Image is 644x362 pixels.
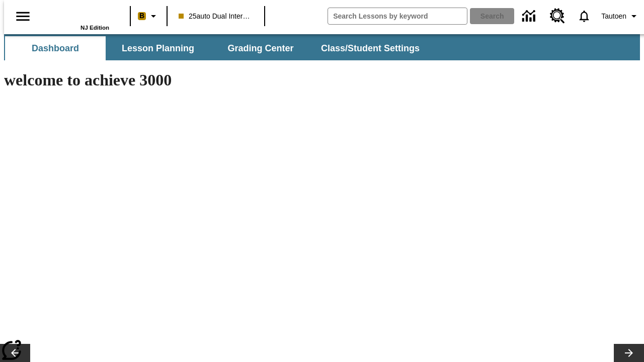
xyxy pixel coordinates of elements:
[210,36,311,60] button: Grading Center
[5,36,106,60] button: Dashboard
[80,25,109,31] span: NJ Edition
[601,11,626,22] span: Tautoen
[4,36,429,60] div: SubNavbar
[44,4,109,31] div: Home
[597,7,644,25] button: Profile/Settings
[108,36,208,60] button: Lesson Planning
[571,3,597,29] a: Notifications
[516,3,544,30] a: Data Center
[8,2,38,31] button: Open side menu
[139,10,144,22] span: B
[4,34,640,60] div: SubNavbar
[328,8,467,24] input: search field
[134,7,164,25] button: Boost Class color is peach. Change class color
[4,71,439,89] h1: welcome to achieve 3000
[313,36,428,60] button: Class/Student Settings
[544,3,571,30] a: Resource Center, Will open in new tab
[614,344,644,362] button: Lesson carousel, Next
[44,5,109,25] a: Home
[179,11,253,22] span: 25auto Dual International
